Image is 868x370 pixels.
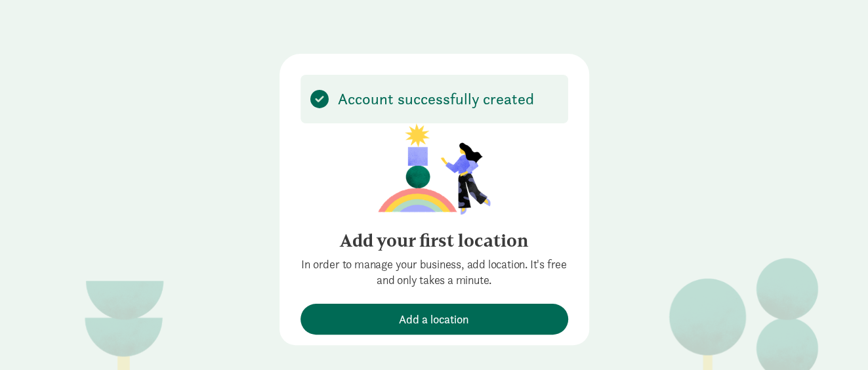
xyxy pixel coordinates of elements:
img: illustration-girl.png [378,123,491,215]
span: Add a location [399,310,469,328]
button: Add a location [300,304,568,335]
h4: Add your first location [300,230,568,251]
p: Account successfully created [338,91,534,107]
iframe: Chat Widget [802,307,868,370]
p: In order to manage your business, add location. It's free and only takes a minute. [300,257,568,288]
